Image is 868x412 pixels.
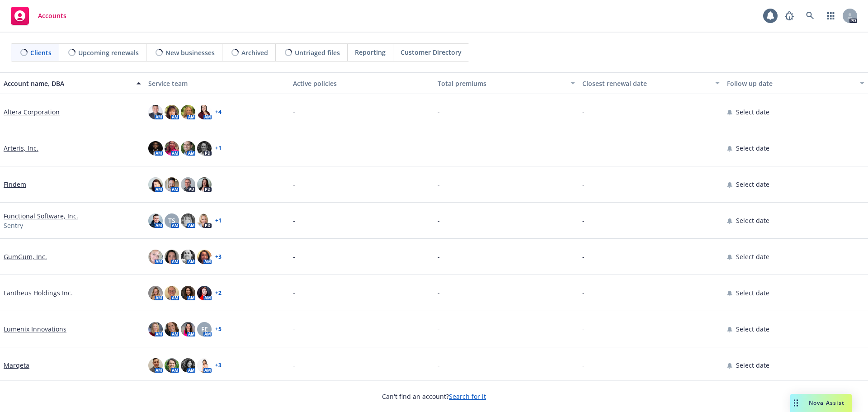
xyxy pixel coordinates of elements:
a: GumGum, Inc. [4,252,47,261]
img: photo [197,358,212,373]
img: photo [197,141,212,156]
a: + 1 [215,146,222,151]
img: photo [197,286,212,300]
div: Active policies [293,79,430,88]
span: - [438,252,440,261]
div: Account name, DBA [4,79,131,88]
img: photo [165,322,179,336]
span: Select date [736,216,769,225]
img: photo [148,177,163,192]
a: Arteris, Inc. [4,143,38,153]
a: Altera Corporation [4,107,60,117]
img: photo [197,213,212,228]
span: - [582,143,585,153]
img: photo [181,105,195,119]
button: Active policies [289,72,434,94]
a: Findem [4,180,26,189]
img: photo [165,358,179,373]
span: Select date [736,143,769,153]
img: photo [165,250,179,264]
span: Can't find an account? [382,392,486,401]
img: photo [181,286,195,300]
div: Follow up date [727,79,854,88]
a: Switch app [822,7,840,25]
button: Closest renewal date [579,72,723,94]
span: New businesses [165,48,215,57]
span: Select date [736,252,769,261]
a: + 4 [215,109,222,115]
a: Accounts [7,3,70,28]
a: + 1 [215,218,222,223]
span: - [293,143,295,153]
a: Report a Bug [780,7,798,25]
img: photo [181,213,195,228]
button: Nova Assist [790,394,852,412]
span: Reporting [355,47,386,57]
img: photo [165,141,179,156]
span: Accounts [38,12,66,19]
img: photo [181,322,195,336]
img: photo [165,286,179,300]
a: Search [801,7,819,25]
span: Untriaged files [295,48,340,57]
a: Lantheus Holdings Inc. [4,288,73,298]
img: photo [165,105,179,119]
span: - [582,288,585,298]
span: Select date [736,360,769,370]
span: Sentry [4,221,23,230]
span: Upcoming renewals [78,48,139,57]
span: TS [168,216,175,225]
div: Closest renewal date [582,79,710,88]
span: Select date [736,180,769,189]
span: Customer Directory [401,47,462,57]
a: + 2 [215,290,222,296]
img: photo [165,177,179,192]
img: photo [181,358,195,373]
a: + 3 [215,363,222,368]
div: Drag to move [790,394,802,412]
span: Clients [30,48,52,57]
span: - [293,107,295,117]
span: - [293,360,295,370]
span: Select date [736,288,769,298]
span: - [293,288,295,298]
span: Select date [736,107,769,117]
div: Total premiums [438,79,565,88]
div: Service team [148,79,286,88]
span: - [582,252,585,261]
span: - [438,288,440,298]
img: photo [197,177,212,192]
span: - [582,216,585,225]
span: - [438,324,440,334]
a: Search for it [449,392,486,401]
img: photo [181,141,195,156]
span: - [582,107,585,117]
button: Service team [145,72,289,94]
span: - [438,180,440,189]
img: photo [148,250,163,264]
a: + 5 [215,327,222,332]
span: - [293,324,295,334]
img: photo [148,105,163,119]
span: - [438,107,440,117]
img: photo [148,358,163,373]
img: photo [148,213,163,228]
span: - [582,324,585,334]
img: photo [197,250,212,264]
button: Total premiums [434,72,579,94]
img: photo [148,141,163,156]
a: + 3 [215,254,222,260]
span: Select date [736,324,769,334]
span: - [293,180,295,189]
span: - [582,180,585,189]
span: Archived [241,48,268,57]
a: Marqeta [4,360,29,370]
img: photo [181,250,195,264]
span: - [293,216,295,225]
span: - [438,143,440,153]
span: Nova Assist [809,399,844,407]
img: photo [197,105,212,119]
img: photo [148,322,163,336]
a: Functional Software, Inc. [4,211,78,221]
a: Lumenix Innovations [4,324,66,334]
